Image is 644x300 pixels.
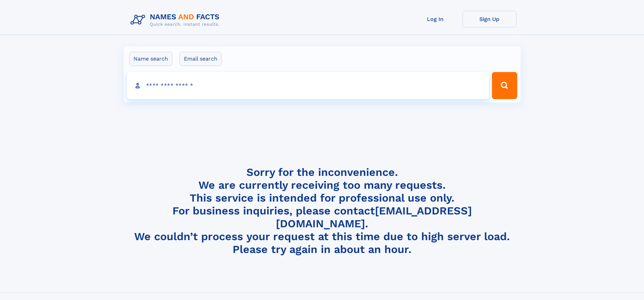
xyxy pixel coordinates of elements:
[492,72,517,99] button: Search Button
[180,52,222,66] label: Email search
[128,166,517,256] h4: Sorry for the inconvenience. We are currently receiving too many requests. This service is intend...
[408,11,462,27] a: Log In
[462,11,517,27] a: Sign Up
[129,52,172,66] label: Name search
[276,204,472,230] a: [EMAIL_ADDRESS][DOMAIN_NAME]
[127,72,489,99] input: search input
[128,11,225,29] img: Logo Names and Facts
